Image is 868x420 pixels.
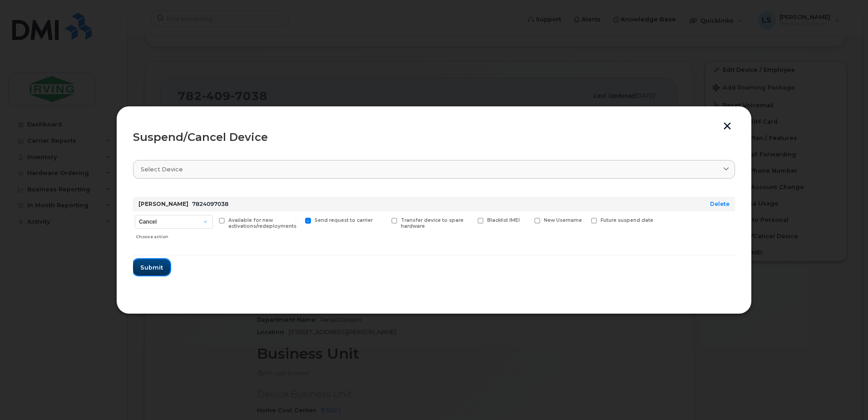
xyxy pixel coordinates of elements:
[580,218,585,222] input: Future suspend date
[401,217,464,229] span: Transfer device to spare hardware
[544,217,582,223] span: New Username
[315,217,373,223] span: Send request to carrier
[136,230,213,240] div: Choose action
[133,259,170,275] button: Submit
[133,132,735,143] div: Suspend/Cancel Device
[208,218,212,222] input: Available for new activations/redeployments
[228,217,296,229] span: Available for new activations/redeployments
[523,218,528,222] input: New Username
[192,200,228,207] span: 7824097038
[487,217,520,223] span: Blacklist IMEI
[601,217,653,223] span: Future suspend date
[294,218,299,222] input: Send request to carrier
[133,160,735,179] a: Select device
[467,218,471,222] input: Blacklist IMEI
[141,165,183,174] span: Select device
[138,200,188,207] strong: [PERSON_NAME]
[140,263,163,272] span: Submit
[710,200,730,207] a: Delete
[380,218,385,222] input: Transfer device to spare hardware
